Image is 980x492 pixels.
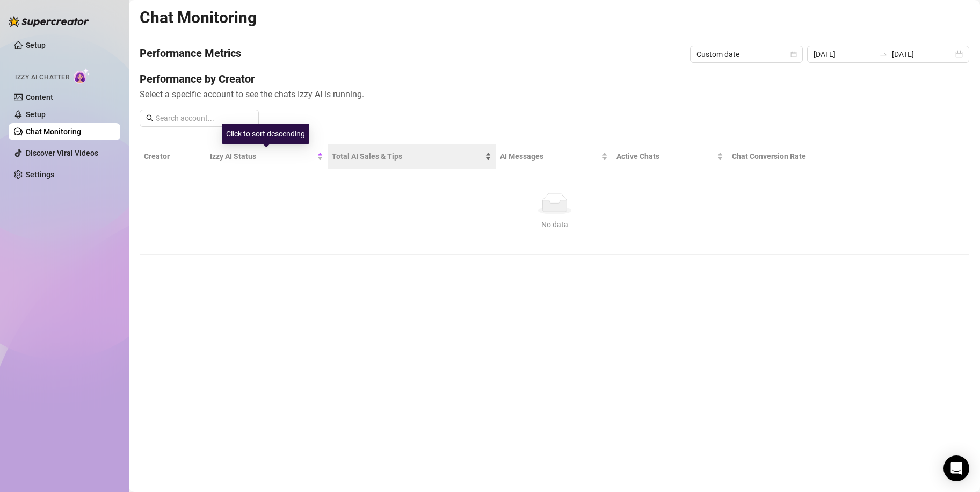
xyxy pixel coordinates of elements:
span: search [146,114,154,122]
span: calendar [790,51,797,57]
span: Izzy AI Status [210,150,315,162]
a: Setup [26,41,46,49]
th: AI Messages [496,144,612,169]
input: Search account... [156,112,252,124]
input: End date [892,48,953,60]
span: Select a specific account to see the chats Izzy AI is running. [140,88,969,101]
span: AI Messages [500,150,599,162]
span: Total AI Sales & Tips [332,150,483,162]
a: Discover Viral Videos [26,149,98,157]
th: Chat Conversion Rate [728,144,887,169]
span: Custom date [696,46,796,62]
h2: Chat Monitoring [140,8,257,28]
div: No data [148,219,961,230]
span: to [879,50,888,59]
th: Creator [140,144,206,169]
th: Izzy AI Status [206,144,328,169]
span: swap-right [879,50,888,59]
a: Settings [26,170,54,179]
div: Click to sort descending [222,124,309,144]
img: AI Chatter [74,68,90,84]
span: Izzy AI Chatter [15,73,69,83]
input: Start date [814,48,875,60]
a: Setup [26,110,46,119]
img: logo-BBDzfeDw.svg [9,16,89,27]
h4: Performance Metrics [140,46,241,63]
div: Open Intercom Messenger [943,455,969,481]
a: Content [26,93,53,102]
th: Active Chats [612,144,728,169]
span: Active Chats [616,150,715,162]
a: Chat Monitoring [26,127,81,136]
h4: Performance by Creator [140,71,969,86]
th: Total AI Sales & Tips [328,144,496,169]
